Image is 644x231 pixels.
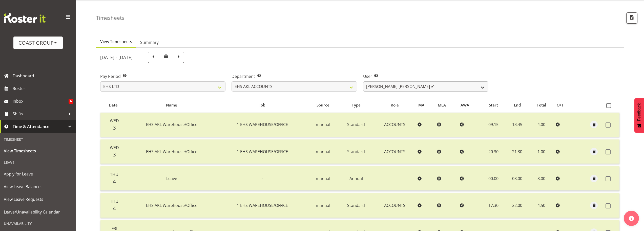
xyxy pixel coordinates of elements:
[316,149,330,154] span: manual
[377,102,412,108] div: Role
[1,157,75,168] div: Leave
[626,12,637,24] button: Export CSV
[4,147,72,155] span: View Timesheets
[363,73,488,79] label: User
[529,166,554,191] td: 8.00
[113,151,116,158] span: 3
[69,99,73,104] span: 6
[629,216,634,221] img: help-xxl-2.png
[506,139,529,164] td: 21:30
[4,183,72,190] span: View Leave Balances
[110,118,119,123] span: Wed
[338,166,374,191] td: Annual
[634,98,644,133] button: Feedback - Show survey
[13,110,66,118] span: Shifts
[481,139,506,164] td: 20:30
[100,55,133,60] h5: [DATE] - [DATE]
[384,203,405,208] span: ACCOUNTS
[1,180,75,193] a: View Leave Balances
[13,123,66,130] span: Time & Attendance
[557,102,572,108] div: O/T
[4,196,72,203] span: View Leave Requests
[13,97,69,105] span: Inbox
[237,203,288,208] span: 1 EHS WAREHOUSE/OFFICE
[481,113,506,137] td: 09:15
[13,72,73,80] span: Dashboard
[110,145,119,150] span: Wed
[384,149,405,154] span: ACCOUNTS
[100,73,225,79] label: Pay Period
[338,193,374,218] td: Standard
[316,122,330,127] span: manual
[140,39,159,45] span: Summary
[338,113,374,137] td: Standard
[18,39,58,47] div: COAST GROUP
[146,122,197,127] span: EHS AKL Warehouse/Office
[532,102,551,108] div: Total
[1,193,75,206] a: View Leave Requests
[146,149,197,154] span: EHS AKL Warehouse/Office
[481,193,506,218] td: 17:30
[1,168,75,180] a: Apply for Leave
[237,122,288,127] span: 1 EHS WAREHOUSE/OFFICE
[1,145,75,157] a: View Timesheets
[637,103,641,121] span: Feedback
[341,102,371,108] div: Type
[166,176,177,181] span: Leave
[461,102,478,108] div: AWA
[506,166,529,191] td: 08:00
[110,199,118,204] span: Thu
[529,139,554,164] td: 1.00
[237,149,288,154] span: 1 EHS WAREHOUSE/OFFICE
[418,102,432,108] div: MA
[529,113,554,137] td: 4.00
[4,13,46,23] img: Rosterit website logo
[316,176,330,181] span: manual
[506,193,529,218] td: 22:00
[129,102,214,108] div: Name
[1,134,75,145] div: Timesheet
[506,113,529,137] td: 13:45
[529,193,554,218] td: 4.50
[113,178,116,185] span: 4
[481,166,506,191] td: 00:00
[220,102,305,108] div: Job
[509,102,526,108] div: End
[384,122,405,127] span: ACCOUNTS
[316,203,330,208] span: manual
[4,170,72,178] span: Apply for Leave
[4,208,72,216] span: Leave/Unavailability Calendar
[1,206,75,218] a: Leave/Unavailability Calendar
[1,218,75,229] div: Unavailability
[100,39,132,45] span: View Timesheets
[262,176,263,181] span: -
[146,203,197,208] span: EHS AKL Warehouse/Office
[110,172,118,177] span: Thu
[338,139,374,164] td: Standard
[113,124,116,131] span: 3
[13,85,73,92] span: Roster
[96,15,124,21] h4: Timesheets
[232,73,357,79] label: Department
[113,205,116,212] span: 4
[310,102,335,108] div: Source
[438,102,455,108] div: MEA
[484,102,503,108] div: Start
[103,102,123,108] div: Date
